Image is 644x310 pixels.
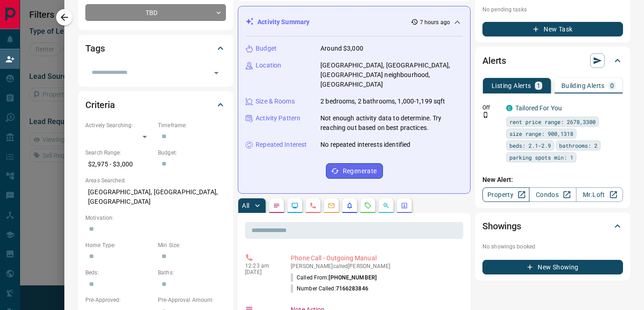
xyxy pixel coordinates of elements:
[382,202,390,209] svg: Opportunities
[320,44,363,53] p: Around $3,000
[336,285,368,292] span: 7166283846
[482,175,623,185] p: New Alert:
[256,44,277,53] p: Budget
[291,202,298,209] svg: Lead Browsing Activity
[482,3,623,16] p: No pending tasks
[515,104,562,112] a: Tailored For You
[85,37,226,59] div: Tags
[482,50,623,72] div: Alerts
[482,112,489,118] svg: Push Notification Only
[85,185,226,209] p: [GEOGRAPHIC_DATA], [GEOGRAPHIC_DATA], [GEOGRAPHIC_DATA]
[309,202,317,209] svg: Calls
[320,97,445,106] p: 2 bedrooms, 2 bathrooms, 1,000-1,199 sqft
[482,243,623,251] p: No showings booked
[509,129,573,138] span: size range: 900,1318
[492,83,531,89] p: Listing Alerts
[245,263,277,269] p: 12:23 am
[509,153,573,162] span: parking spots min: 1
[346,202,353,209] svg: Listing Alerts
[256,114,300,123] p: Activity Pattern
[85,94,226,116] div: Criteria
[158,269,226,277] p: Baths:
[482,215,623,237] div: Showings
[559,141,597,150] span: bathrooms: 2
[85,214,226,222] p: Motivation:
[320,114,463,133] p: Not enough activity data to determine. Try reaching out based on best practices.
[482,22,623,36] button: New Task
[291,284,368,293] p: Number Called:
[401,202,408,209] svg: Agent Actions
[482,187,529,202] a: Property
[85,4,226,21] div: TBD
[509,117,596,126] span: rent price range: 2678,3300
[158,296,226,304] p: Pre-Approval Amount:
[210,67,223,79] button: Open
[85,241,153,249] p: Home Type:
[85,41,105,56] h2: Tags
[537,83,540,89] p: 1
[85,98,115,112] h2: Criteria
[158,149,226,157] p: Budget:
[364,202,372,209] svg: Requests
[482,53,506,68] h2: Alerts
[242,202,249,209] p: All
[529,187,576,202] a: Condos
[482,219,521,233] h2: Showings
[328,202,335,209] svg: Emails
[320,61,463,89] p: [GEOGRAPHIC_DATA], [GEOGRAPHIC_DATA], [GEOGRAPHIC_DATA] neighbourhood, [GEOGRAPHIC_DATA]
[576,187,623,202] a: Mr.Loft
[85,121,153,129] p: Actively Searching:
[245,269,277,275] p: [DATE]
[291,263,460,269] p: [PERSON_NAME] called [PERSON_NAME]
[509,141,551,150] span: beds: 2.1-2.9
[291,253,460,263] p: Phone Call - Outgoing Manual
[482,103,501,112] p: Off
[246,14,463,31] div: Activity Summary7 hours ago
[291,274,377,282] p: Called From:
[256,61,281,70] p: Location
[256,97,295,106] p: Size & Rooms
[256,140,307,150] p: Repeated Interest
[158,241,226,249] p: Min Size:
[326,163,383,179] button: Regenerate
[610,83,614,89] p: 0
[257,17,309,27] p: Activity Summary
[85,269,153,277] p: Beds:
[158,121,226,129] p: Timeframe:
[85,157,153,172] p: $2,975 - $3,000
[320,140,410,150] p: No repeated interests identified
[420,18,450,26] p: 7 hours ago
[482,260,623,274] button: New Showing
[85,296,153,304] p: Pre-Approved:
[329,274,377,281] span: [PHONE_NUMBER]
[506,105,513,111] div: condos.ca
[561,83,605,89] p: Building Alerts
[273,202,280,209] svg: Notes
[85,176,226,185] p: Areas Searched:
[85,149,153,157] p: Search Range:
